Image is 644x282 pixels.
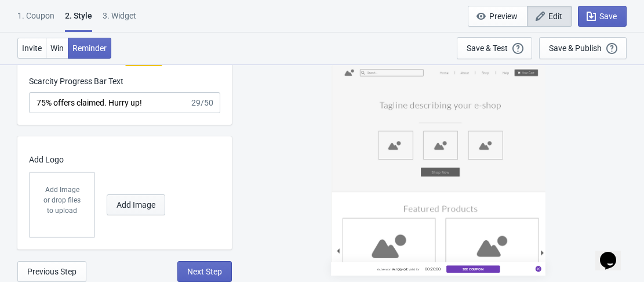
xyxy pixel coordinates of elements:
[187,267,222,276] span: Next Step
[17,10,54,30] div: 1. Coupon
[68,38,111,59] button: Reminder
[17,261,86,282] button: Previous Step
[407,267,419,271] span: , Valid for
[527,6,572,27] button: Edit
[50,44,64,53] span: Win
[578,6,627,27] button: Save
[29,154,214,166] p: Add Logo
[103,10,136,30] div: 3. Widget
[376,267,391,271] span: You've won
[457,37,532,59] button: Save & Test
[117,200,155,209] span: Add Image
[17,38,46,59] button: Invite
[446,265,500,272] button: See Coupon
[177,261,232,282] button: Next Step
[42,185,82,195] p: Add Image
[29,75,123,87] label: Scarcity Progress Bar Text
[468,6,527,27] button: Preview
[22,44,42,53] span: Invite
[392,267,407,271] span: Rs 100/- Off
[595,236,632,270] iframe: chat widget
[107,194,165,215] button: Add Image
[548,12,562,21] span: Edit
[42,195,82,216] div: or drop files to upload
[549,44,602,53] div: Save & Publish
[46,38,68,59] button: Win
[599,12,617,21] span: Save
[65,10,92,32] div: 2 . Style
[420,266,446,272] div: 00:20:00
[27,267,77,276] span: Previous Step
[489,12,518,21] span: Preview
[539,37,627,59] button: Save & Publish
[467,44,508,53] div: Save & Test
[72,44,107,53] span: Reminder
